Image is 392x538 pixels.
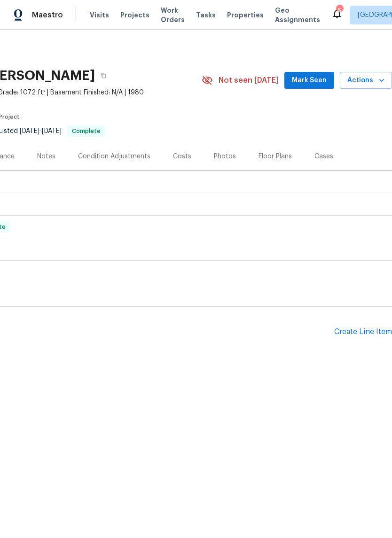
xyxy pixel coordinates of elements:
span: Actions [347,75,384,86]
div: Create Line Item [334,327,392,336]
div: Notes [37,152,55,161]
span: [DATE] [20,128,39,134]
span: Not seen [DATE] [219,76,279,85]
span: Complete [68,128,104,134]
div: Photos [214,152,236,161]
span: Geo Assignments [275,6,320,24]
span: Visits [90,10,109,20]
button: Mark Seen [284,72,334,89]
button: Actions [340,72,392,89]
span: Mark Seen [292,75,327,86]
div: Costs [173,152,191,161]
span: Properties [227,10,264,20]
span: [DATE] [42,128,62,134]
div: Condition Adjustments [78,152,150,161]
span: Maestro [32,10,63,20]
span: - [20,128,62,134]
div: 6 [336,6,343,15]
span: Tasks [196,12,216,18]
div: Cases [314,152,333,161]
button: Copy Address [95,67,112,84]
span: Work Orders [161,6,185,24]
span: Projects [120,10,149,20]
div: Floor Plans [259,152,292,161]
